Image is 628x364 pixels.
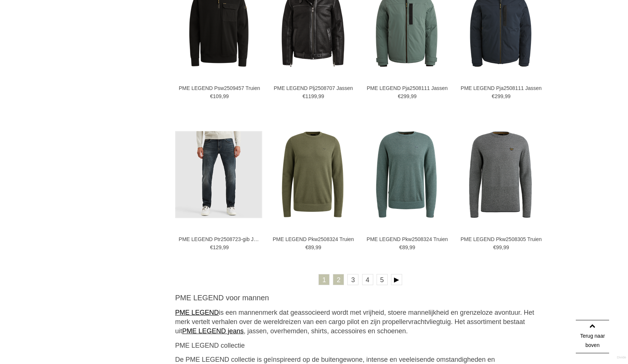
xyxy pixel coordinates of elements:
[503,93,505,99] span: ,
[175,293,545,303] h2: PME LEGEND voor mannen
[362,274,373,285] a: 4
[175,309,219,316] a: PME LEGEND
[363,131,450,218] img: PME LEGEND Pkw2508324 Truien
[492,93,495,99] span: €
[273,236,354,243] a: PME LEGEND Pkw2508324 Truien
[367,85,448,91] a: PME LEGEND Pja2508111 Jassen
[318,93,324,99] span: 99
[401,93,409,99] span: 299
[496,244,502,250] span: 99
[317,93,318,99] span: ,
[303,93,305,99] span: €
[315,244,321,250] span: 99
[305,244,308,250] span: €
[210,93,213,99] span: €
[318,274,330,285] a: 1
[411,93,417,99] span: 99
[269,131,356,218] img: PME LEGEND Pkw2508324 Truien
[182,327,244,335] a: PME LEGEND jeans
[576,320,609,353] a: Terug naar boven
[377,274,388,285] a: 5
[410,93,411,99] span: ,
[460,85,542,91] a: PME LEGEND Pja2508111 Jassen
[273,85,354,91] a: PME LEGEND Plj2508707 Jassen
[410,244,415,250] span: 99
[175,131,262,218] img: PME LEGEND Ptr2508723-gib Jeans
[213,244,221,250] span: 129
[367,236,448,243] a: PME LEGEND Pkw2508324 Truien
[179,85,260,91] a: PME LEGEND Psw2509457 Truien
[221,244,223,250] span: ,
[399,244,402,250] span: €
[493,244,496,250] span: €
[179,236,260,243] a: PME LEGEND Ptr2508723-gib Jeans
[503,244,509,250] span: 99
[502,244,503,250] span: ,
[223,244,229,250] span: 99
[347,274,358,285] a: 3
[308,244,314,250] span: 89
[505,93,511,99] span: 99
[402,244,408,250] span: 89
[210,244,213,250] span: €
[460,236,542,243] a: PME LEGEND Pkw2508305 Truien
[223,93,229,99] span: 99
[213,93,221,99] span: 109
[617,353,626,362] a: Divide
[333,274,344,285] a: 2
[495,93,503,99] span: 299
[221,93,223,99] span: ,
[457,131,544,218] img: PME LEGEND Pkw2508305 Truien
[175,341,545,350] h3: PME LEGEND collectie
[314,244,315,250] span: ,
[175,308,545,336] div: is een mannenmerk dat geassocieerd wordt met vrijheid, stoere mannelijkheid en grenzeloze avontuu...
[408,244,410,250] span: ,
[398,93,401,99] span: €
[305,93,317,99] span: 1199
